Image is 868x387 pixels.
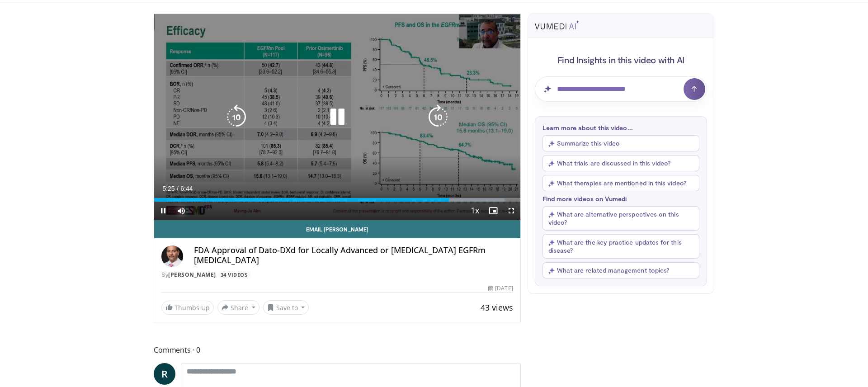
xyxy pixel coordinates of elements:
button: Pause [154,202,172,220]
button: Fullscreen [502,202,520,220]
h4: Find Insights in this video with AI [535,54,707,66]
h4: FDA Approval of Dato-DXd for Locally Advanced or [MEDICAL_DATA] EGFRm [MEDICAL_DATA] [194,245,513,265]
p: Find more videos on Vumedi [542,195,699,203]
button: What trials are discussed in this video? [542,155,699,171]
a: R [154,363,175,385]
a: [PERSON_NAME] [168,271,216,278]
div: By [161,271,513,279]
span: 6:44 [180,185,193,192]
div: Progress Bar [154,198,520,202]
a: Thumbs Up [161,301,214,315]
img: Avatar [161,245,183,267]
img: vumedi-ai-logo.svg [535,20,579,29]
p: Learn more about this video... [542,124,699,132]
button: Save to [263,300,309,315]
span: 43 views [481,302,513,313]
button: What are the key practice updates for this disease? [542,234,699,259]
span: / [177,185,179,192]
button: Share [217,300,259,315]
video-js: Video Player [154,14,520,220]
input: Question for AI [535,76,707,102]
div: [DATE] [488,284,513,293]
button: What are related management topics? [542,262,699,278]
span: 5:25 [162,185,175,192]
button: Playback Rate [466,202,484,220]
button: Summarize this video [542,135,699,151]
button: What therapies are mentioned in this video? [542,175,699,191]
span: Comments 0 [154,344,521,356]
a: Email [PERSON_NAME] [154,220,520,238]
button: Mute [172,202,190,220]
a: 34 Videos [217,271,250,279]
button: Enable picture-in-picture mode [484,202,502,220]
button: What are alternative perspectives on this video? [542,206,699,231]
